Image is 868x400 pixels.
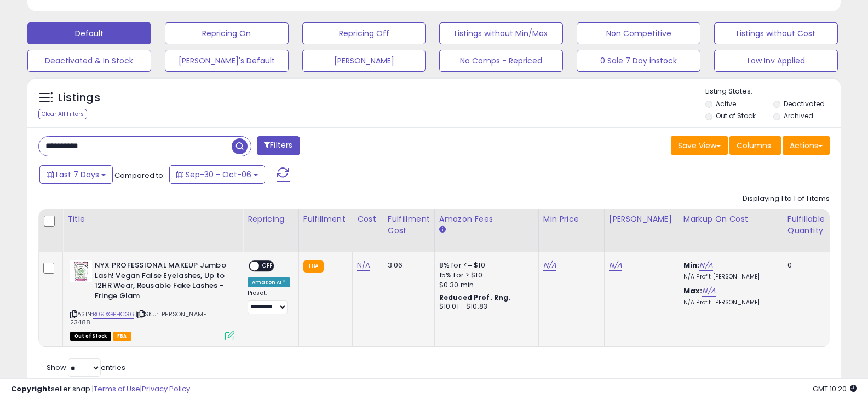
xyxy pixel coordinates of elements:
span: Last 7 Days [56,169,99,180]
div: seller snap | | [11,384,190,395]
span: Columns [737,140,771,151]
img: 51cqXkSX2FL._SL40_.jpg [70,260,92,282]
div: Preset: [248,289,290,314]
a: N/A [543,260,556,271]
th: The percentage added to the cost of goods (COGS) that forms the calculator for Min & Max prices. [679,209,783,252]
div: Title [67,213,238,225]
label: Deactivated [784,99,825,108]
button: Columns [729,136,781,155]
button: Low Inv Applied [714,50,838,72]
div: 15% for > $10 [439,270,530,280]
button: [PERSON_NAME] [302,50,426,72]
a: N/A [699,260,712,271]
div: Markup on Cost [683,213,778,225]
div: ASIN: [70,260,234,339]
span: Sep-30 - Oct-06 [186,169,251,180]
div: Clear All Filters [38,109,87,119]
button: Non Competitive [577,22,700,44]
a: N/A [357,260,370,271]
span: Show: entries [47,362,125,373]
div: Amazon AI * [248,277,290,287]
button: Repricing Off [302,22,426,44]
div: Fulfillment [303,213,348,225]
a: N/A [609,260,622,271]
div: [PERSON_NAME] [609,213,674,225]
span: All listings that are currently out of stock and unavailable for purchase on Amazon [70,332,111,341]
button: Save View [671,136,728,155]
small: FBA [303,260,324,273]
button: [PERSON_NAME]'s Default [165,50,289,72]
button: Default [27,22,151,44]
label: Active [716,99,736,108]
div: Displaying 1 to 1 of 1 items [743,194,830,204]
a: Privacy Policy [142,384,190,394]
button: Sep-30 - Oct-06 [169,165,265,184]
button: Filters [257,136,300,155]
button: Deactivated & In Stock [27,50,151,72]
div: Amazon Fees [439,213,534,225]
button: Last 7 Days [39,165,113,184]
span: OFF [259,262,277,271]
div: 0 [787,260,821,270]
span: | SKU: [PERSON_NAME] - 23488 [70,310,214,326]
small: Amazon Fees. [439,225,446,235]
div: 3.06 [388,260,426,270]
a: N/A [702,286,715,297]
button: Actions [783,136,830,155]
div: $10.01 - $10.83 [439,302,530,311]
b: Min: [683,260,700,270]
label: Archived [784,111,813,120]
a: B09XGPHCG6 [93,310,134,319]
div: Fulfillable Quantity [787,213,825,236]
a: Terms of Use [94,384,140,394]
b: Reduced Prof. Rng. [439,293,511,302]
label: Out of Stock [716,111,756,120]
b: NYX PROFESSIONAL MAKEUP Jumbo Lash! Vegan False Eyelashes, Up to 12HR Wear, Reusable Fake Lashes ... [95,260,228,304]
b: Max: [683,286,703,296]
div: Fulfillment Cost [388,213,430,236]
strong: Copyright [11,384,51,394]
div: Cost [357,213,378,225]
p: Listing States: [705,86,841,97]
span: 2025-10-14 10:20 GMT [813,384,857,394]
button: 0 Sale 7 Day instock [577,50,700,72]
span: FBA [113,332,131,341]
p: N/A Profit [PERSON_NAME] [683,273,774,281]
button: Listings without Min/Max [439,22,563,44]
button: Listings without Cost [714,22,838,44]
div: Repricing [248,213,294,225]
h5: Listings [58,90,100,106]
p: N/A Profit [PERSON_NAME] [683,299,774,306]
div: $0.30 min [439,280,530,290]
div: Min Price [543,213,600,225]
button: No Comps - Repriced [439,50,563,72]
span: Compared to: [114,170,165,181]
button: Repricing On [165,22,289,44]
div: 8% for <= $10 [439,260,530,270]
